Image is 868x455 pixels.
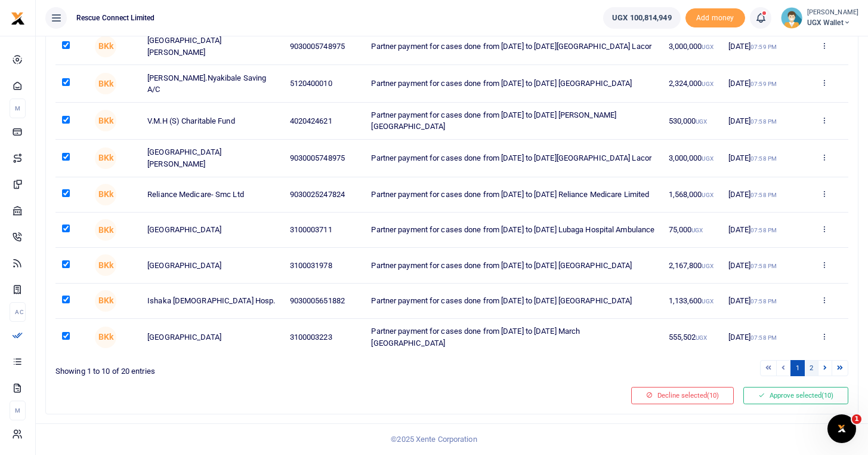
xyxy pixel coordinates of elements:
[283,103,365,140] td: 4020424621
[702,192,713,198] small: UGX
[790,360,805,376] a: 1
[55,359,447,377] div: Showing 1 to 10 of 20 entries
[141,28,283,65] td: [GEOGRAPHIC_DATA][PERSON_NAME]
[807,8,858,18] small: [PERSON_NAME]
[95,290,116,312] span: Beth Kitengele kanyoi
[662,319,721,355] td: 555,502
[95,254,116,276] span: Beth Kitengele kanyoi
[685,8,745,28] li: Toup your wallet
[662,248,721,283] td: 2,167,800
[95,219,116,241] span: Beth Kitengele kanyoi
[750,263,777,269] small: 07:58 PM
[141,65,283,102] td: [PERSON_NAME].Nyakibale Saving A/C
[365,284,662,319] td: Partner payment for cases done from [DATE] to [DATE] [GEOGRAPHIC_DATA]
[662,177,721,213] td: 1,568,000
[685,13,745,21] a: Add money
[95,73,116,94] span: Beth Kitengele kanyoi
[10,99,26,118] li: M
[750,298,777,305] small: 07:58 PM
[365,28,662,65] td: Partner payment for cases done from [DATE] to [DATE][GEOGRAPHIC_DATA] Lacor
[721,284,801,319] td: [DATE]
[781,7,802,29] img: profile-user
[662,28,721,65] td: 3,000,000
[283,177,365,213] td: 9030025247824
[95,147,116,169] span: Beth Kitengele kanyoi
[283,213,365,248] td: 3100003711
[721,213,801,248] td: [DATE]
[702,81,713,87] small: UGX
[141,140,283,177] td: [GEOGRAPHIC_DATA][PERSON_NAME]
[827,414,856,443] iframe: Intercom live chat
[721,28,801,65] td: [DATE]
[10,401,26,420] li: M
[702,263,713,269] small: UGX
[750,44,777,50] small: 07:59 PM
[283,28,365,65] td: 9030005748975
[141,284,283,319] td: Ishaka [DEMOGRAPHIC_DATA] Hosp.
[95,327,116,348] span: Beth Kitengele kanyoi
[283,140,365,177] td: 9030005748975
[365,248,662,283] td: Partner payment for cases done from [DATE] to [DATE] [GEOGRAPHIC_DATA]
[685,8,745,28] span: Add money
[72,13,159,23] span: Rescue Connect Limited
[750,118,777,125] small: 07:58 PM
[365,177,662,213] td: Partner payment for cases done from [DATE] to [DATE] Reliance Medicare Limited
[750,192,777,198] small: 07:58 PM
[781,7,858,29] a: profile-user [PERSON_NAME] UGX Wallet
[10,302,26,322] li: Ac
[141,103,283,140] td: V.M.H (S) Charitable Fund
[852,414,861,424] span: 1
[721,103,801,140] td: [DATE]
[662,140,721,177] td: 3,000,000
[283,319,365,355] td: 3100003223
[807,17,858,28] span: UGX Wallet
[721,140,801,177] td: [DATE]
[365,103,662,140] td: Partner payment for cases done from [DATE] to [DATE] [PERSON_NAME][GEOGRAPHIC_DATA]
[821,391,833,399] span: (10)
[631,387,734,404] button: Decline selected(10)
[365,213,662,248] td: Partner payment for cases done from [DATE] to [DATE] Lubaga Hospital Ambulance
[95,110,116,131] span: Beth Kitengele kanyoi
[365,140,662,177] td: Partner payment for cases done from [DATE] to [DATE][GEOGRAPHIC_DATA] Lacor
[662,213,721,248] td: 75,000
[598,7,685,29] li: Wallet ballance
[696,334,707,341] small: UGX
[702,155,713,162] small: UGX
[702,298,713,305] small: UGX
[721,177,801,213] td: [DATE]
[743,387,848,404] button: Approve selected(10)
[603,7,681,29] a: UGX 100,814,949
[662,284,721,319] td: 1,133,600
[721,248,801,283] td: [DATE]
[141,213,283,248] td: [GEOGRAPHIC_DATA]
[804,360,818,376] a: 2
[662,65,721,102] td: 2,324,000
[141,248,283,283] td: [GEOGRAPHIC_DATA]
[283,248,365,283] td: 3100031978
[612,12,672,24] span: UGX 100,814,949
[141,177,283,213] td: Reliance Medicare- Smc Ltd
[11,11,25,26] img: logo-small
[702,44,713,50] small: UGX
[95,184,116,205] span: Beth Kitengele kanyoi
[141,319,283,355] td: [GEOGRAPHIC_DATA]
[750,334,777,341] small: 07:58 PM
[750,81,777,87] small: 07:59 PM
[365,65,662,102] td: Partner payment for cases done from [DATE] to [DATE] [GEOGRAPHIC_DATA]
[721,65,801,102] td: [DATE]
[707,391,719,399] span: (10)
[283,284,365,319] td: 9030005651882
[721,319,801,355] td: [DATE]
[750,227,777,233] small: 07:58 PM
[696,118,707,125] small: UGX
[11,13,25,22] a: logo-small logo-large logo-large
[750,155,777,162] small: 07:58 PM
[283,65,365,102] td: 5120400010
[691,227,703,233] small: UGX
[365,319,662,355] td: Partner payment for cases done from [DATE] to [DATE] March [GEOGRAPHIC_DATA]
[662,103,721,140] td: 530,000
[95,36,116,57] span: Beth Kitengele kanyoi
